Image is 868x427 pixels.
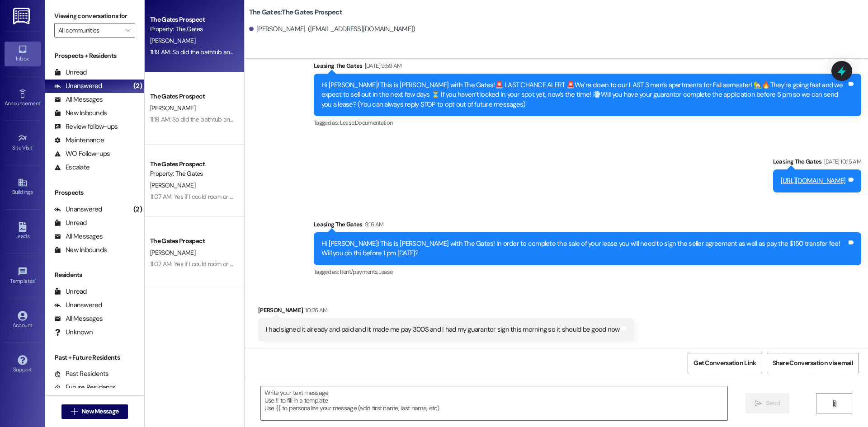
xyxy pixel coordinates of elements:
[314,61,861,74] div: Leasing The Gates
[54,136,104,145] div: Maintenance
[5,175,41,199] a: Buildings
[773,358,853,368] span: Share Conversation via email
[35,277,36,283] span: •
[150,48,394,56] div: 11:19 AM: So did the bathtub and window add up to $95 or is there still that extra rent charge?
[54,328,93,337] div: Unknown
[831,400,838,407] i: 
[54,163,90,172] div: Escalate
[5,131,41,155] a: Site Visit •
[54,95,103,104] div: All Messages
[40,99,42,105] span: •
[688,353,762,373] button: Get Conversation Link
[150,169,234,178] div: Property: The Gates
[54,122,118,131] div: Review follow-ups
[58,23,121,38] input: All communities
[773,157,861,169] div: Leasing The Gates
[5,264,41,288] a: Templates •
[258,305,634,318] div: [PERSON_NAME]
[54,300,102,310] div: Unanswered
[45,188,144,197] div: Prospects
[150,115,394,123] div: 11:19 AM: So did the bathtub and window add up to $95 or is there still that extra rent charge?
[54,218,87,228] div: Unread
[54,232,103,241] div: All Messages
[5,219,41,244] a: Leads
[150,249,195,257] span: [PERSON_NAME]
[13,8,32,24] img: ResiDesk Logo
[303,305,327,315] div: 10:26 AM
[54,383,115,392] div: Future Residents
[150,37,195,45] span: [PERSON_NAME]
[693,358,756,368] span: Get Conversation Link
[54,81,102,91] div: Unanswered
[363,61,402,70] div: [DATE] 9:59 AM
[150,92,234,101] div: The Gates Prospect
[45,353,144,362] div: Past + Future Residents
[54,205,102,214] div: Unanswered
[54,369,109,379] div: Past Residents
[314,265,861,278] div: Tagged as:
[150,104,195,112] span: [PERSON_NAME]
[81,407,118,416] span: New Message
[745,393,789,413] button: Send
[5,308,41,333] a: Account
[33,143,34,150] span: •
[71,408,78,415] i: 
[781,176,846,185] a: [URL][DOMAIN_NAME]
[150,192,371,201] div: 11:07 AM: Yes if I could room or be in the same apartment as [PERSON_NAME] please
[340,268,378,276] span: Rent/payments ,
[249,8,342,17] b: The Gates: The Gates Prospect
[45,51,144,61] div: Prospects + Residents
[125,27,130,34] i: 
[767,353,859,373] button: Share Conversation via email
[54,108,107,118] div: New Inbounds
[266,325,620,334] div: I had signed it already and paid and it made me pay 300$ and I had my guarantor sign this morning...
[822,157,861,166] div: [DATE] 10:15 AM
[150,236,234,246] div: The Gates Prospect
[5,42,41,66] a: Inbox
[249,24,415,34] div: [PERSON_NAME]. ([EMAIL_ADDRESS][DOMAIN_NAME])
[131,202,144,216] div: (2)
[340,119,355,127] span: Lease ,
[150,260,371,268] div: 11:07 AM: Yes if I could room or be in the same apartment as [PERSON_NAME] please
[378,268,393,276] span: Lease
[150,181,195,189] span: [PERSON_NAME]
[54,68,87,77] div: Unread
[355,119,393,127] span: Documentation
[314,220,861,232] div: Leasing The Gates
[54,9,135,23] label: Viewing conversations for
[150,15,234,24] div: The Gates Prospect
[363,220,383,229] div: 9:16 AM
[314,116,861,129] div: Tagged as:
[45,270,144,280] div: Residents
[54,287,87,296] div: Unread
[5,352,41,377] a: Support
[766,399,780,408] span: Send
[131,79,144,93] div: (2)
[321,80,847,109] div: Hi [PERSON_NAME]! This is [PERSON_NAME] with The Gates!🚨 LAST CHANCE ALERT 🚨We’re down to our LAS...
[321,239,847,258] div: Hi [PERSON_NAME]! This is [PERSON_NAME] with The Gates! In order to complete the sale of your lea...
[61,404,128,419] button: New Message
[150,24,234,34] div: Property: The Gates
[54,149,110,159] div: WO Follow-ups
[54,245,107,255] div: New Inbounds
[755,400,762,407] i: 
[150,160,234,169] div: The Gates Prospect
[54,314,103,324] div: All Messages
